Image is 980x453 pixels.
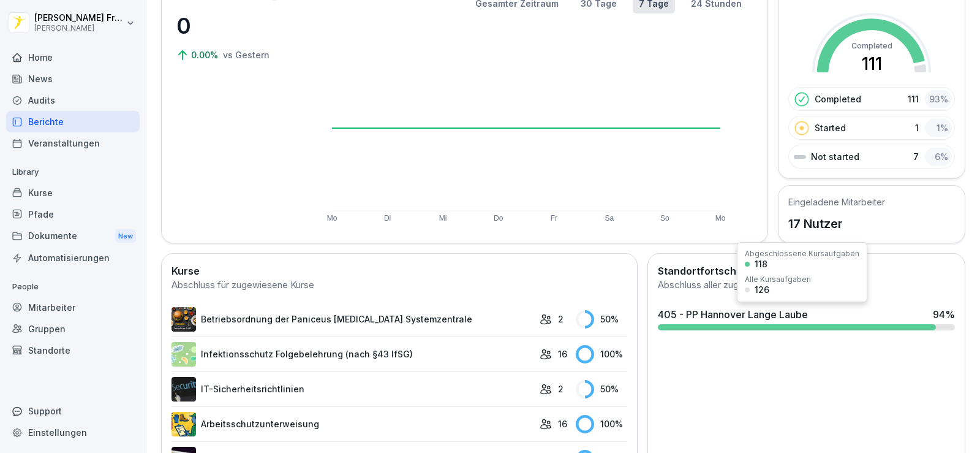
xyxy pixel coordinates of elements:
p: 0 [176,9,299,42]
text: Mi [439,214,447,223]
img: bgsrfyvhdm6180ponve2jajk.png [171,412,196,436]
div: 93 % [925,90,952,108]
text: Di [384,214,391,223]
text: Fr [551,214,557,223]
div: Alle Kursaufgaben [745,276,811,283]
div: New [115,229,136,243]
a: Kurse [6,182,140,204]
a: Einstellungen [6,422,140,443]
text: Mo [327,214,337,223]
p: 1 [915,121,919,134]
a: DokumenteNew [6,225,140,248]
div: Dokumente [6,225,140,248]
div: Support [6,400,140,422]
div: 6 % [925,148,952,166]
p: Completed [815,93,861,105]
a: Standorte [6,340,140,361]
p: People [6,277,140,297]
h5: Eingeladene Mitarbeiter [788,196,885,208]
div: 1 % [925,119,952,137]
img: msj3dytn6rmugecro9tfk5p0.png [171,377,196,402]
text: Sa [605,214,614,223]
p: 2 [558,313,563,325]
div: 405 - PP Hannover Lange Laube [658,307,808,322]
p: Started [815,121,846,134]
div: Abgeschlossene Kursaufgaben [745,250,859,257]
a: Audits [6,89,140,111]
img: tgff07aey9ahi6f4hltuk21p.png [171,342,196,367]
p: 7 [913,150,919,163]
a: News [6,68,140,89]
div: 100 % [576,345,627,364]
a: Home [6,47,140,68]
a: Gruppen [6,318,140,340]
text: Do [494,214,503,223]
p: 0.00% [191,48,221,61]
a: Berichte [6,111,140,132]
p: Not started [811,150,859,163]
div: 100 % [576,415,627,433]
a: Pfade [6,204,140,225]
a: Automatisierungen [6,247,140,268]
div: Abschluss für zugewiesene Kurse [171,278,627,292]
h2: Standortfortschritt [658,264,955,278]
a: Veranstaltungen [6,132,140,154]
div: 50 % [576,310,627,329]
p: Library [6,162,140,182]
p: 111 [908,93,919,105]
p: 2 [558,383,563,395]
a: Arbeitsschutzunterweisung [171,412,533,436]
div: 118 [755,260,767,268]
h2: Kurse [171,264,627,278]
a: Mitarbeiter [6,297,140,318]
div: 94 % [933,307,955,322]
p: 16 [558,348,567,360]
div: 50 % [576,380,627,398]
a: Betriebsordnung der Paniceus [MEDICAL_DATA] Systemzentrale [171,307,533,332]
text: Mo [715,214,726,223]
a: IT-Sicherheitsrichtlinien [171,377,533,402]
a: 405 - PP Hannover Lange Laube94% [653,302,960,335]
p: [PERSON_NAME] Frontini [34,13,124,23]
div: 126 [755,286,769,294]
p: 16 [558,417,567,430]
p: vs Gestern [223,48,269,61]
a: Infektionsschutz Folgebelehrung (nach §43 IfSG) [171,342,533,367]
p: 17 Nutzer [788,215,885,233]
p: [PERSON_NAME] [34,24,124,32]
div: Abschluss aller zugewiesenen Kurse pro Standort [658,278,955,292]
text: So [660,214,669,223]
img: erelp9ks1mghlbfzfpgfvnw0.png [171,307,196,332]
